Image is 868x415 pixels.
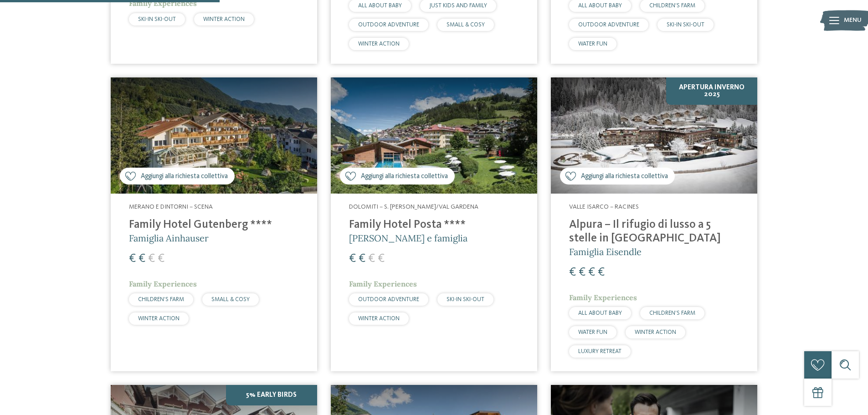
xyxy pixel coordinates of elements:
[129,253,136,265] span: €
[569,218,739,246] h4: Alpura – Il rifugio di lusso a 5 stelle in [GEOGRAPHIC_DATA]
[598,266,605,278] span: €
[361,172,448,181] span: Aggiungi alla richiesta collettiva
[129,232,209,244] span: Famiglia Ainhauser
[138,297,184,302] span: CHILDREN’S FARM
[569,293,637,302] span: Family Experiences
[649,310,695,316] span: CHILDREN’S FARM
[138,16,176,22] span: SKI-IN SKI-OUT
[578,41,607,47] span: WATER FUN
[579,266,586,278] span: €
[447,22,485,28] span: SMALL & COSY
[378,253,385,265] span: €
[578,22,639,28] span: OUTDOOR ADVENTURE
[129,204,213,210] span: Merano e dintorni – Scena
[569,204,639,210] span: Valle Isarco – Racines
[358,41,400,47] span: WINTER ACTION
[349,279,417,288] span: Family Experiences
[331,77,537,194] img: Cercate un hotel per famiglie? Qui troverete solo i migliori!
[635,329,676,335] span: WINTER ACTION
[578,348,621,354] span: LUXURY RETREAT
[667,22,704,28] span: SKI-IN SKI-OUT
[349,253,356,265] span: €
[578,310,622,316] span: ALL ABOUT BABY
[349,218,519,232] h4: Family Hotel Posta ****
[649,3,695,9] span: CHILDREN’S FARM
[569,266,576,278] span: €
[551,77,757,194] img: Cercate un hotel per famiglie? Qui troverete solo i migliori!
[358,297,419,302] span: OUTDOOR ADVENTURE
[551,77,757,371] a: Cercate un hotel per famiglie? Qui troverete solo i migliori! Aggiungi alla richiesta collettiva ...
[447,297,484,302] span: SKI-IN SKI-OUT
[358,316,400,322] span: WINTER ACTION
[148,253,155,265] span: €
[129,218,299,232] h4: Family Hotel Gutenberg ****
[581,172,668,181] span: Aggiungi alla richiesta collettiva
[569,246,642,257] span: Famiglia Eisendle
[349,232,467,244] span: [PERSON_NAME] e famiglia
[358,3,402,9] span: ALL ABOUT BABY
[578,329,607,335] span: WATER FUN
[588,266,595,278] span: €
[203,16,245,22] span: WINTER ACTION
[139,253,145,265] span: €
[358,22,419,28] span: OUTDOOR ADVENTURE
[129,279,197,288] span: Family Experiences
[141,172,228,181] span: Aggiungi alla richiesta collettiva
[158,253,164,265] span: €
[578,3,622,9] span: ALL ABOUT BABY
[349,204,478,210] span: Dolomiti – S. [PERSON_NAME]/Val Gardena
[211,297,250,302] span: SMALL & COSY
[368,253,375,265] span: €
[111,77,317,194] img: Family Hotel Gutenberg ****
[111,77,317,371] a: Cercate un hotel per famiglie? Qui troverete solo i migliori! Aggiungi alla richiesta collettiva ...
[138,316,180,322] span: WINTER ACTION
[359,253,365,265] span: €
[331,77,537,371] a: Cercate un hotel per famiglie? Qui troverete solo i migliori! Aggiungi alla richiesta collettiva ...
[429,3,487,9] span: JUST KIDS AND FAMILY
